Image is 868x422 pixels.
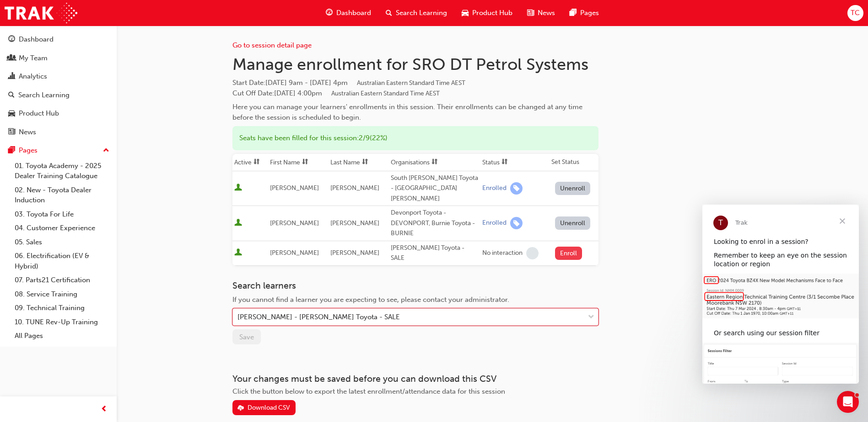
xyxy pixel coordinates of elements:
span: learningRecordVerb_NONE-icon [526,247,539,259]
h1: Manage enrollment for SRO DT Petrol Systems [232,54,598,74]
a: 03. Toyota For Life [11,207,113,222]
span: news-icon [8,128,15,137]
span: search-icon [8,91,15,100]
a: 04. Customer Experience [11,221,113,235]
span: User is active [234,184,242,193]
div: Dashboard [19,34,54,45]
span: [PERSON_NAME] [270,184,319,192]
button: Unenroll [555,182,591,195]
span: search-icon [386,7,392,19]
span: [PERSON_NAME] [270,249,319,257]
span: Save [239,333,254,341]
iframe: Intercom live chat [837,391,859,413]
span: Australian Eastern Standard Time AEST [331,90,440,97]
span: people-icon [8,54,15,63]
div: Analytics [19,71,47,82]
span: sorting-icon [501,158,508,166]
th: Toggle SortBy [389,154,480,171]
h3: Search learners [232,280,598,291]
span: User is active [234,219,242,228]
h3: Your changes must be saved before you can download this CSV [232,374,598,384]
span: [DATE] 9am - [DATE] 4pm [265,79,465,87]
span: up-icon [103,145,109,157]
div: Enrolled [482,184,507,193]
iframe: Intercom live chat message [702,205,859,384]
span: pages-icon [8,147,15,155]
a: Dashboard [4,31,113,48]
a: news-iconNews [520,4,562,22]
span: learningRecordVerb_ENROLL-icon [510,217,523,229]
span: car-icon [8,110,15,118]
th: Set Status [550,154,598,171]
a: 06. Electrification (EV & Hybrid) [11,249,113,273]
span: Cut Off Date : [DATE] 4:00pm [232,89,440,97]
div: Here you can manage your learners' enrollments in this session. Their enrollments can be changed ... [232,102,598,122]
button: Pages [4,142,113,159]
span: Dashboard [336,8,371,18]
span: sorting-icon [431,158,438,166]
div: Download CSV [248,404,290,411]
span: [PERSON_NAME] [330,249,379,257]
th: Toggle SortBy [480,154,549,171]
a: car-iconProduct Hub [454,4,520,22]
button: DashboardMy TeamAnalyticsSearch LearningProduct HubNews [4,29,113,142]
span: chart-icon [8,73,15,81]
a: guage-iconDashboard [318,4,378,22]
a: 01. Toyota Academy - 2025 Dealer Training Catalogue [11,159,113,183]
div: [PERSON_NAME] Toyota - SALE [391,243,479,264]
span: news-icon [527,7,534,19]
th: Toggle SortBy [268,154,329,171]
a: Analytics [4,68,113,85]
div: Devonport Toyota - DEVONPORT, Burnie Toyota - BURNIE [391,208,479,239]
span: sorting-icon [362,158,368,166]
div: No interaction [482,249,523,258]
a: 09. Technical Training [11,301,113,315]
a: Search Learning [4,87,113,104]
div: Search Learning [18,90,70,100]
div: Seats have been filled for this session : 2 / 9 ( 22% ) [232,126,598,150]
th: Toggle SortBy [232,154,268,171]
a: Product Hub [4,105,113,122]
span: down-icon [588,311,594,323]
button: TC [847,5,863,21]
a: 08. Service Training [11,287,113,301]
th: Toggle SortBy [329,154,389,171]
span: guage-icon [326,7,333,19]
span: TC [851,8,860,18]
a: News [4,124,113,141]
div: Pages [19,145,38,156]
span: download-icon [237,405,244,412]
button: Download CSV [232,400,296,415]
div: News [19,127,36,137]
span: learningRecordVerb_ENROLL-icon [510,182,523,195]
button: Enroll [555,247,582,260]
a: All Pages [11,329,113,343]
span: sorting-icon [302,158,308,166]
div: My Team [19,53,48,63]
div: [PERSON_NAME] - [PERSON_NAME] Toyota - SALE [237,312,400,322]
span: Start Date : [232,78,598,88]
span: pages-icon [570,7,577,19]
img: Trak [5,3,77,23]
span: Search Learning [396,8,447,18]
span: [PERSON_NAME] [330,219,379,227]
span: car-icon [462,7,469,19]
button: Save [232,329,261,344]
a: 05. Sales [11,235,113,249]
div: Enrolled [482,219,507,227]
span: News [538,8,555,18]
button: Unenroll [555,216,591,230]
div: South [PERSON_NAME] Toyota - [GEOGRAPHIC_DATA][PERSON_NAME] [391,173,479,204]
a: search-iconSearch Learning [378,4,454,22]
span: prev-icon [101,404,108,415]
span: If you cannot find a learner you are expecting to see, please contact your administrator. [232,295,509,304]
span: [PERSON_NAME] [270,219,319,227]
div: Product Hub [19,108,59,119]
span: User is active [234,248,242,258]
